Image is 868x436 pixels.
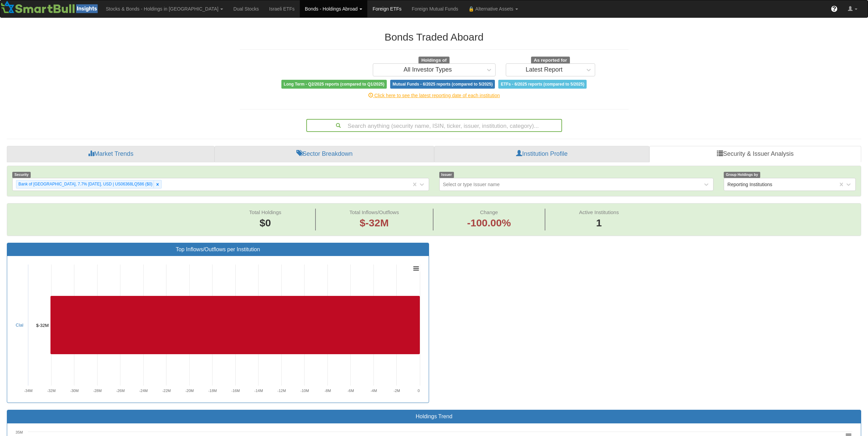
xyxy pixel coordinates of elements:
text: -12M [277,389,286,393]
text: -26M [116,389,125,393]
span: Group Holdings by [724,172,760,178]
span: 1 [579,216,619,230]
span: ? [833,5,836,12]
span: Total Inflows/Outflows [350,209,399,215]
a: ? [826,0,843,17]
a: Institution Profile [434,146,649,162]
span: Mutual Funds - 6/2025 reports (compared to 5/2025) [390,80,495,89]
text: -32M [47,389,56,393]
text: -30M [70,389,79,393]
text: -20M [185,389,194,393]
text: -24M [139,389,148,393]
text: 0 [417,389,420,393]
span: Change [480,209,498,215]
a: Dual Stocks [228,0,264,17]
text: -18M [208,389,217,393]
div: Reporting Institutions [727,181,773,188]
a: Market Trends [7,146,215,162]
span: $0 [260,217,271,228]
text: -16M [231,389,240,393]
div: Select or type Issuer name [443,181,500,188]
text: -2M [394,389,400,393]
a: Foreign Mutual Funds [407,0,463,17]
span: Issuer [439,172,454,178]
h2: Bonds Traded Aboard [240,31,629,43]
img: Smartbull [0,0,101,14]
div: Search anything (security name, ISIN, ticker, issuer, institution, category)... [307,120,561,131]
span: -100.00% [467,216,511,230]
a: Sector Breakdown [215,146,434,162]
text: -34M [24,389,32,393]
text: -6M [348,389,354,393]
div: Latest Report [526,66,562,73]
a: Stocks & Bonds - Holdings in [GEOGRAPHIC_DATA] [101,0,228,17]
span: ETFs - 6/2025 reports (compared to 5/2025) [498,80,587,89]
h3: Top Inflows/Outflows per Institution [12,246,424,253]
div: Click here to see the latest reporting date of each institution [235,92,634,99]
a: Clal [16,322,23,328]
span: As reported for [531,57,570,64]
span: Long Term - Q2/2025 reports (compared to Q1/2025) [281,80,387,89]
a: Israeli ETFs [264,0,300,17]
span: Active Institutions [579,209,619,215]
text: -14M [254,389,263,393]
a: Foreign ETFs [367,0,407,17]
text: -10M [300,389,309,393]
span: Holdings of [418,57,449,64]
div: Bank of [GEOGRAPHIC_DATA], 7.7% [DATE], USD | US06368LQ586 ($0) [16,180,153,188]
text: -22M [162,389,171,393]
span: Security [12,172,31,178]
text: 35M [16,430,23,434]
a: Security & Issuer Analysis [649,146,861,162]
div: All Investor Types [403,66,452,73]
span: Total Holdings [249,209,281,215]
text: -28M [93,389,102,393]
text: -8M [324,389,331,393]
text: -4M [370,389,377,393]
span: $-32M [360,217,389,228]
h3: Holdings Trend [12,414,856,420]
a: Bonds - Holdings Abroad [300,0,368,17]
tspan: $-32M [36,323,49,328]
a: 🔒 Alternative Assets [463,0,523,17]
